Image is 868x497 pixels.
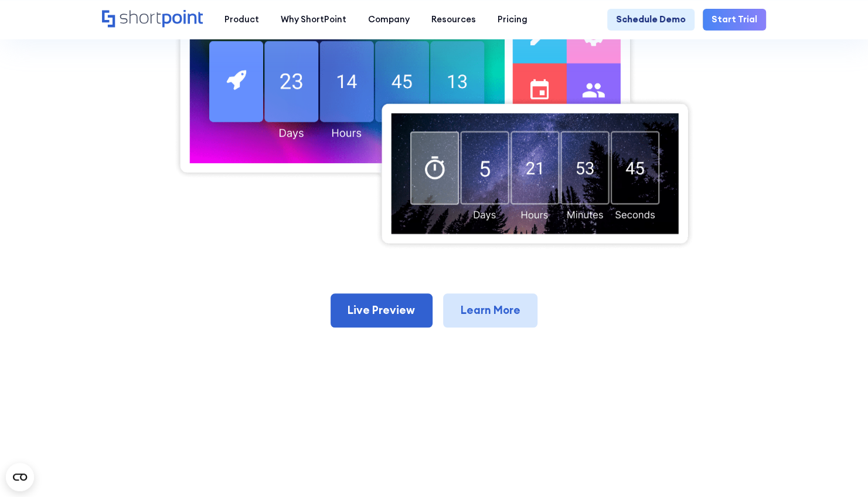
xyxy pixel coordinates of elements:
a: Product [214,9,270,31]
a: Company [358,9,421,31]
a: Start Trial [703,9,766,31]
div: Product [224,13,259,26]
a: Home [102,10,203,29]
a: Pricing [487,9,539,31]
iframe: Chat Widget [657,361,868,497]
div: Pricing [498,13,527,26]
a: Learn More [443,293,537,327]
div: Company [368,13,410,26]
div: Why ShortPoint [281,13,346,26]
a: Live Preview [331,293,433,327]
a: Resources [421,9,487,31]
a: Why ShortPoint [270,9,358,31]
button: Open CMP widget [6,463,34,491]
a: Schedule Demo [607,9,695,31]
div: Resources [431,13,476,26]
